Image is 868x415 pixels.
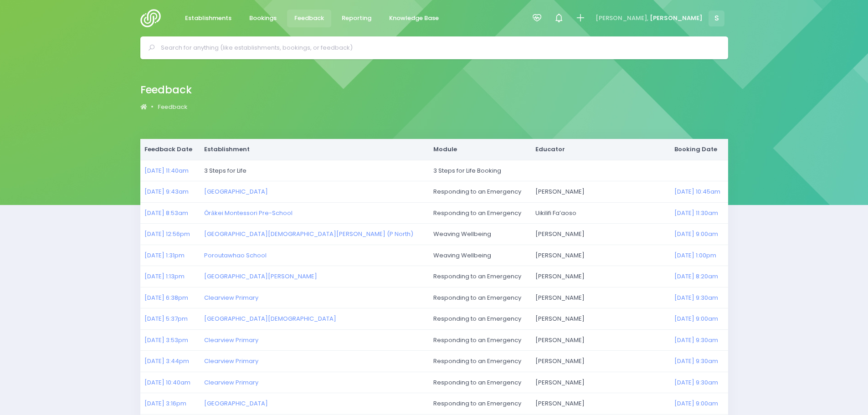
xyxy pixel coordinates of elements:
[670,139,728,160] th: Booking Date
[144,378,190,387] a: [DATE] 10:40am
[674,187,720,196] a: [DATE] 10:45am
[531,266,670,287] td: [PERSON_NAME]
[674,209,718,217] a: [DATE] 11:30am
[204,272,317,281] a: [GEOGRAPHIC_DATA][PERSON_NAME]
[242,10,284,27] a: Bookings
[674,272,718,281] a: [DATE] 8:20am
[429,372,531,393] td: Responding to an Emergency
[531,139,670,160] th: Educator
[531,287,670,308] td: [PERSON_NAME]
[204,209,292,217] a: Ōrākei Montessori Pre-School
[429,245,531,266] td: Weaving Wellbeing
[294,14,324,23] span: Feedback
[144,272,185,281] a: [DATE] 1:13pm
[144,399,186,408] a: [DATE] 3:16pm
[429,308,531,330] td: Responding to an Emergency
[429,224,531,245] td: Weaving Wellbeing
[674,399,718,408] a: [DATE] 9:00am
[144,293,188,302] a: [DATE] 6:38pm
[389,14,439,23] span: Knowledge Base
[161,41,715,55] input: Search for anything (like establishments, bookings, or feedback)
[204,230,413,238] a: [GEOGRAPHIC_DATA][DEMOGRAPHIC_DATA][PERSON_NAME] (P North)
[204,293,258,302] a: Clearview Primary
[204,166,247,175] span: 3 Steps for Life
[531,329,670,351] td: [PERSON_NAME]
[185,14,231,23] span: Establishments
[674,230,718,238] a: [DATE] 9:00am
[287,10,332,27] a: Feedback
[531,308,670,330] td: [PERSON_NAME]
[674,293,718,302] a: [DATE] 9:30am
[650,14,703,23] span: [PERSON_NAME]
[674,314,718,323] a: [DATE] 9:00am
[531,181,670,203] td: [PERSON_NAME]
[429,160,728,181] td: 3 Steps for Life Booking
[342,14,371,23] span: Reporting
[178,10,239,27] a: Establishments
[204,187,268,196] a: [GEOGRAPHIC_DATA]
[531,393,670,415] td: [PERSON_NAME]
[596,14,648,23] span: [PERSON_NAME],
[334,10,379,27] a: Reporting
[709,10,724,26] span: S
[204,357,258,365] a: Clearview Primary
[531,372,670,393] td: [PERSON_NAME]
[531,245,670,266] td: [PERSON_NAME]
[429,329,531,351] td: Responding to an Emergency
[674,336,718,344] a: [DATE] 9:30am
[429,202,531,224] td: Responding to an Emergency
[531,351,670,372] td: [PERSON_NAME]
[429,351,531,372] td: Responding to an Emergency
[429,139,531,160] th: Module
[144,209,188,217] a: [DATE] 8:53am
[674,251,716,260] a: [DATE] 1:00pm
[144,251,185,260] a: [DATE] 1:31pm
[144,166,189,175] a: [DATE] 11:40am
[158,102,187,112] a: Feedback
[204,399,268,408] a: [GEOGRAPHIC_DATA]
[429,181,531,203] td: Responding to an Emergency
[144,357,189,365] a: [DATE] 3:44pm
[144,314,188,323] a: [DATE] 5:37pm
[531,224,670,245] td: [PERSON_NAME]
[249,14,277,23] span: Bookings
[429,393,531,415] td: Responding to an Emergency
[140,9,166,27] img: Logo
[674,378,718,387] a: [DATE] 9:30am
[200,139,429,160] th: Establishment
[204,251,267,260] a: Poroutawhao School
[531,202,670,224] td: Uikilifi Fa’aoso
[429,266,531,287] td: Responding to an Emergency
[674,357,718,365] a: [DATE] 9:30am
[144,336,188,344] a: [DATE] 3:53pm
[140,84,192,96] h2: Feedback
[144,230,190,238] a: [DATE] 12:56pm
[204,378,258,387] a: Clearview Primary
[140,139,200,160] th: Feedback Date
[204,314,336,323] a: [GEOGRAPHIC_DATA][DEMOGRAPHIC_DATA]
[382,10,447,27] a: Knowledge Base
[429,287,531,308] td: Responding to an Emergency
[204,336,258,344] a: Clearview Primary
[144,187,189,196] a: [DATE] 9:43am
